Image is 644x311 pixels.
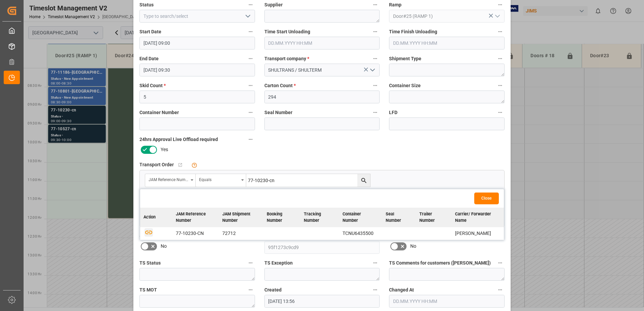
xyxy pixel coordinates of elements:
[246,81,255,90] button: Skid Count *
[145,174,196,187] button: open menu
[496,108,505,117] button: LFD
[172,227,219,240] td: 77-10230-CN
[357,174,370,187] button: search button
[371,108,380,117] button: Seal Number
[474,193,499,204] button: Close
[139,161,174,168] span: Transport Order
[264,28,310,35] span: Time Start Unloading
[496,285,505,294] button: Changed At
[389,82,421,89] span: Container Size
[219,227,263,240] td: 72712
[371,27,380,36] button: Time Start Unloading
[139,55,159,62] span: End Date
[452,208,504,227] th: Carrier/ Forwarder Name
[219,208,263,227] th: JAM Shipment Number
[496,81,505,90] button: Container Size
[389,55,421,62] span: Shipment Type
[246,258,255,267] button: TS Status
[496,27,505,36] button: Time Finish Unloading
[139,109,179,116] span: Container Number
[246,135,255,144] button: 24hrs Approval Live Offload required
[264,260,293,267] span: TS Exception
[246,0,255,9] button: Status
[382,208,416,227] th: Seal Number
[264,109,292,116] span: Seal Number
[172,208,219,227] th: JAM Reference Number
[264,37,380,49] input: DD.MM.YYYY HH:MM
[496,0,505,9] button: Ramp
[139,37,255,49] input: DD.MM.YYYY HH:MM
[263,208,300,227] th: Booking Number
[496,54,505,63] button: Shipment Type
[389,1,401,8] span: Ramp
[161,146,168,153] span: Yes
[264,295,380,308] input: DD.MM.YYYY HH:MM
[139,233,178,240] span: email notification
[410,243,416,250] span: No
[389,109,397,116] span: LFD
[139,28,161,35] span: Start Date
[246,54,255,63] button: End Date
[264,82,296,89] span: Carton Count
[139,82,166,89] span: Skid Count
[264,55,309,62] span: Transport company
[139,136,218,143] span: 24hrs Approval Live Offload required
[389,37,505,49] input: DD.MM.YYYY HH:MM
[246,27,255,36] button: Start Date
[389,28,437,35] span: Time Finish Unloading
[140,208,172,227] th: Action
[371,0,380,9] button: Supplier
[149,175,188,183] div: JAM Reference Number
[452,227,504,240] td: [PERSON_NAME]
[139,1,154,8] span: Status
[139,260,161,267] span: TS Status
[389,10,505,23] input: Type to search/select
[300,208,339,227] th: Tracking Number
[492,11,502,22] button: open menu
[389,286,414,293] span: Changed At
[371,285,380,294] button: Created
[371,54,380,63] button: Transport company *
[389,295,505,308] input: DD.MM.YYYY HH:MM
[339,227,382,240] td: TCNU6435500
[371,81,380,90] button: Carton Count *
[264,1,283,8] span: Supplier
[264,286,282,293] span: Created
[196,174,246,187] button: open menu
[246,285,255,294] button: TS MOT
[371,258,380,267] button: TS Exception
[246,108,255,117] button: Container Number
[389,260,491,267] span: TS Comments for customers ([PERSON_NAME])
[161,243,167,250] span: No
[246,174,370,187] input: Type to search
[339,208,382,227] th: Container Number
[139,286,157,293] span: TS MOT
[139,64,255,76] input: DD.MM.YYYY HH:MM
[416,208,452,227] th: Trailer Number
[199,175,239,183] div: Equals
[496,258,505,267] button: TS Comments for customers ([PERSON_NAME])
[139,10,255,23] input: Type to search/select
[242,11,252,22] button: open menu
[367,65,377,75] button: open menu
